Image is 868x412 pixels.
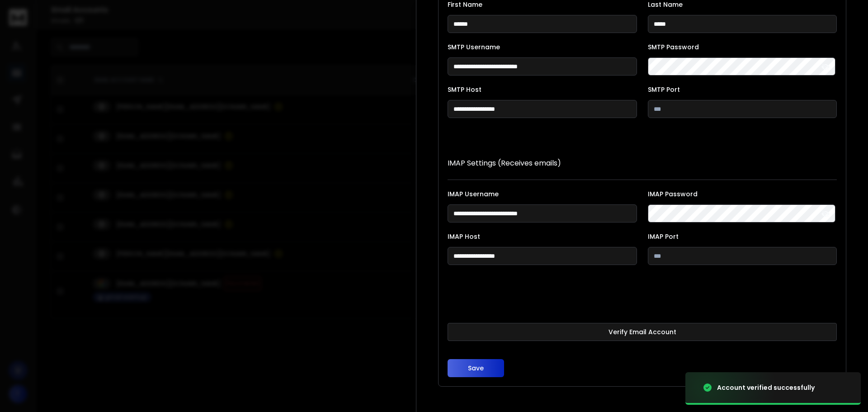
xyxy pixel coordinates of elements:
[448,359,504,377] button: Save
[448,158,837,169] p: IMAP Settings (Receives emails)
[448,1,637,8] label: First Name
[648,86,837,93] label: SMTP Port
[448,233,637,240] label: IMAP Host
[648,44,837,50] label: SMTP Password
[648,1,837,8] label: Last Name
[448,323,837,341] button: Verify Email Account
[448,191,637,197] label: IMAP Username
[717,383,815,392] div: Account verified successfully
[448,44,637,50] label: SMTP Username
[648,233,837,240] label: IMAP Port
[648,191,837,197] label: IMAP Password
[448,86,637,93] label: SMTP Host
